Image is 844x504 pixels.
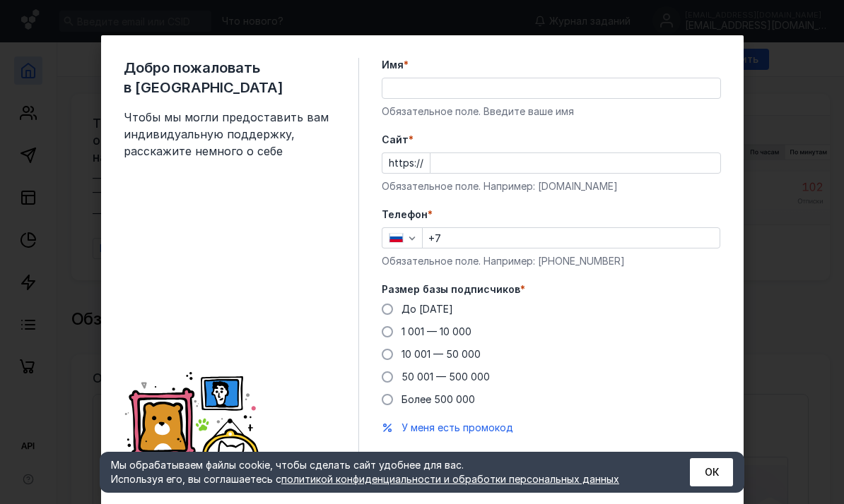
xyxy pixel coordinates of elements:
span: Чтобы мы могли предоставить вам индивидуальную поддержку, расскажите немного о себе [124,109,336,160]
div: Обязательное поле. Введите ваше имя [382,104,721,119]
span: Размер базы подписчиков [382,282,520,296]
span: У меня есть промокод [402,421,513,433]
span: 1 001 — 10 000 [402,325,471,337]
span: Имя [382,58,404,72]
button: У меня есть промокод [402,421,513,435]
span: Более 500 000 [402,393,475,405]
span: 10 001 — 50 000 [402,348,481,360]
div: Мы обрабатываем файлы cookie, чтобы сделать сайт удобнее для вас. Используя его, вы соглашаетесь c [111,458,655,486]
span: Cайт [382,133,409,147]
button: ОК [690,458,733,486]
span: 50 001 — 500 000 [402,371,490,383]
a: политикой конфиденциальности и обработки персональных данных [281,473,619,485]
span: Телефон [382,208,428,222]
span: До [DATE] [402,303,453,315]
span: Добро пожаловать в [GEOGRAPHIC_DATA] [124,58,336,97]
div: Обязательное поле. Например: [PHONE_NUMBER] [382,254,721,268]
div: Обязательное поле. Например: [DOMAIN_NAME] [382,179,721,193]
